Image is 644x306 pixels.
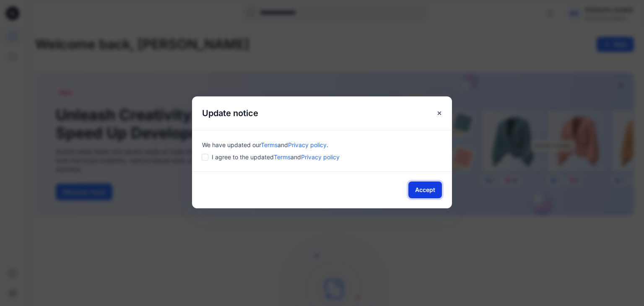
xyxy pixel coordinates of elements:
span: and [278,141,288,148]
a: Terms [261,141,278,148]
h5: Update notice [192,96,268,130]
button: Close [432,106,447,121]
button: Accept [408,182,442,198]
a: Privacy policy [301,153,340,161]
a: Terms [274,153,291,161]
a: Privacy policy [288,141,327,148]
span: I agree to the updated [212,153,340,161]
div: We have updated our . [202,140,442,149]
span: and [291,153,301,161]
